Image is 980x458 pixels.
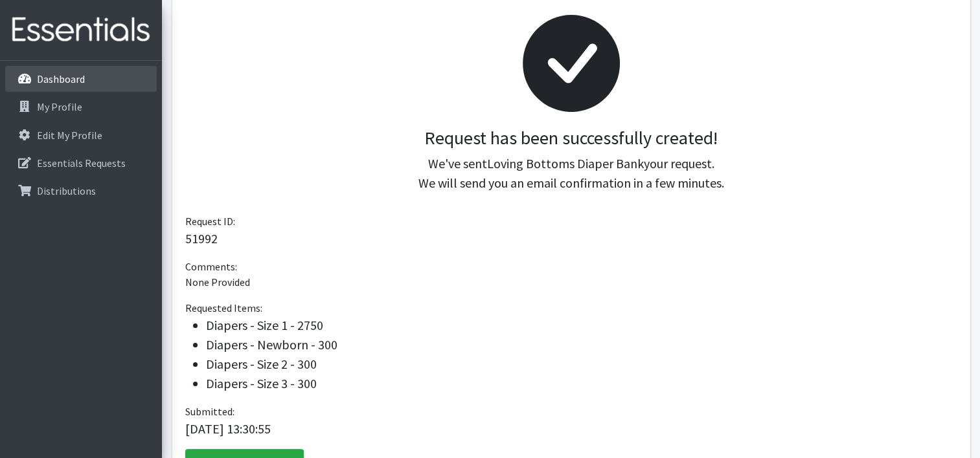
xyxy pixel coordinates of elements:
[5,150,157,176] a: Essentials Requests
[185,276,250,289] span: None Provided
[37,100,82,113] p: My Profile
[185,405,234,418] span: Submitted:
[5,94,157,120] a: My Profile
[5,122,157,148] a: Edit My Profile
[206,354,957,374] li: Diapers - Size 2 - 300
[185,215,235,228] span: Request ID:
[37,184,96,197] p: Distributions
[196,154,947,193] p: We've sent your request. We will send you an email confirmation in a few minutes.
[185,419,957,439] p: [DATE] 13:30:55
[185,260,237,273] span: Comments:
[37,129,102,142] p: Edit My Profile
[185,301,262,314] span: Requested Items:
[196,127,947,149] h3: Request has been successfully created!
[206,335,957,354] li: Diapers - Newborn - 300
[37,72,85,85] p: Dashboard
[37,157,126,169] p: Essentials Requests
[206,374,957,393] li: Diapers - Size 3 - 300
[5,178,157,204] a: Distributions
[5,8,157,52] img: HumanEssentials
[206,316,957,335] li: Diapers - Size 1 - 2750
[487,155,644,171] span: Loving Bottoms Diaper Bank
[5,66,157,92] a: Dashboard
[185,229,957,248] p: 51992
